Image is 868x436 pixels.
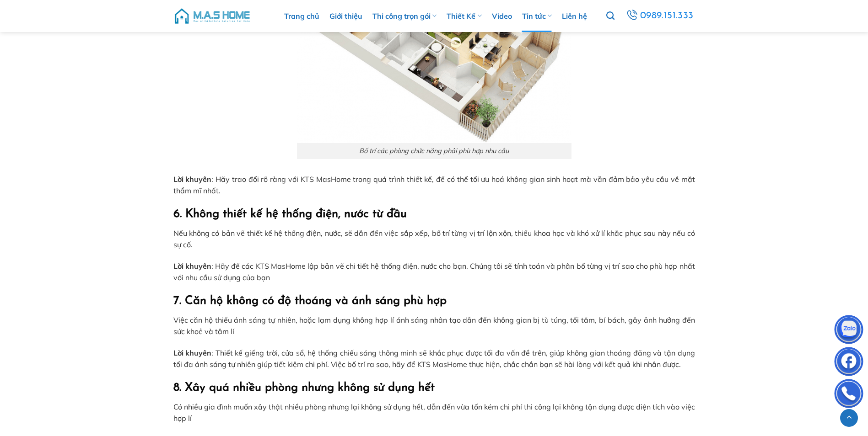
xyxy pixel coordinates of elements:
p: Việc căn hộ thiếu ánh sáng tự nhiên, hoặc lạm dụng không hợp lí ánh sáng nhân tạo dẫn đến không g... [173,314,695,338]
p: : Thiết kế giếng trời, cửa sổ, hệ thống chiếu sáng thông minh sẽ khắc phục được tối đa vấn đề trê... [173,347,695,371]
span: 0989.151.333 [640,8,694,24]
img: Zalo [835,317,863,345]
strong: 7. Căn hộ không có độ thoáng và ánh sáng phù hợp [173,295,447,307]
figcaption: Bố trí các phòng chức năng phải phù hợp nhu cầu [297,143,571,159]
img: Facebook [835,349,863,377]
img: M.A.S HOME – Tổng Thầu Thiết Kế Và Xây Nhà Trọn Gói [173,2,251,30]
p: : Hãy trao đổi rõ ràng với KTS MasHome trong quá trình thiết kế, để có thể tối ưu hoá không gian ... [173,174,695,197]
strong: Lời khuyên [173,261,211,271]
p: Nếu không có bản vẽ thiết kế hệ thống điện, nước, sẽ dẫn đến việc sắp xếp, bố trí từng vị trí lộn... [173,228,695,251]
img: Phone [835,381,863,409]
strong: Lời khuyên [173,175,212,184]
strong: 6. Không thiết kế hệ thống điện, nước từ đầu [173,208,407,220]
strong: 8. Xây quá nhiều phòng nhưng không sử dụng hết [173,382,435,393]
p: Có nhiều gia đình muốn xây thật nhiều phòng nhưng lại không sử dụng hết, dẫn đến vừa tốn kém chi ... [173,401,695,425]
p: : Hãy để các KTS MasHome lập bản vẽ chi tiết hệ thống điện, nước cho bạn. Chúng tôi sẽ tính toán ... [173,261,695,284]
strong: Lời khuyên [173,348,212,357]
a: Tìm kiếm [606,6,615,26]
a: 0989.151.333 [625,8,695,24]
a: Lên đầu trang [840,409,858,427]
